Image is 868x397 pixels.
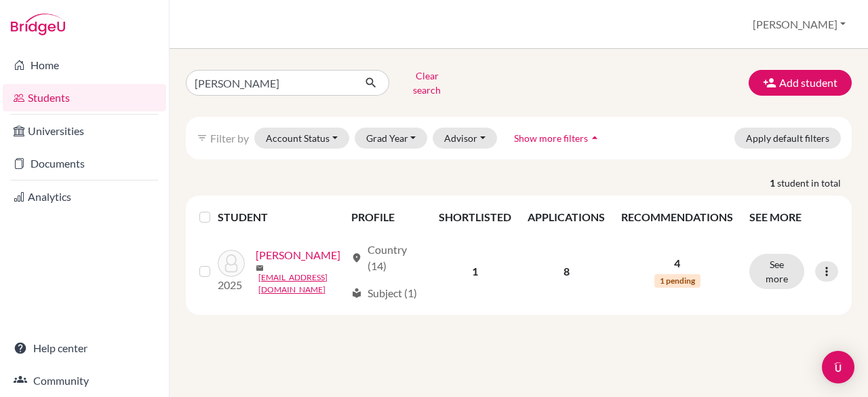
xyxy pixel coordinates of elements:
[749,70,852,96] button: Add student
[502,128,613,149] button: Show more filtersarrow_drop_up
[351,288,362,299] span: local_library
[431,201,519,233] th: SHORTLISTED
[519,233,613,309] td: 8
[11,14,65,35] img: Bridge-U
[343,201,431,233] th: PROFILE
[351,252,362,263] span: location_on
[588,131,601,145] i: arrow_drop_up
[351,285,417,301] div: Subject (1)
[218,201,343,233] th: STUDENT
[3,52,166,79] a: Home
[355,128,428,149] button: Grad Year
[822,351,854,383] div: Open Intercom Messenger
[186,70,354,96] input: Find student by name...
[519,201,613,233] th: APPLICATIONS
[613,201,741,233] th: RECOMMENDATIONS
[218,250,245,277] img: Narwat, Karan
[433,128,497,149] button: Advisor
[197,132,208,143] i: filter_list
[3,84,166,111] a: Students
[3,367,166,394] a: Community
[3,150,166,177] a: Documents
[3,117,166,145] a: Universities
[3,183,166,210] a: Analytics
[258,271,345,296] a: [EMAIL_ADDRESS][DOMAIN_NAME]
[210,132,249,145] span: Filter by
[389,65,465,100] button: Clear search
[654,274,701,288] span: 1 pending
[3,335,166,362] a: Help center
[218,277,245,293] p: 2025
[741,201,846,233] th: SEE MORE
[747,12,852,37] button: [PERSON_NAME]
[256,247,340,263] a: [PERSON_NAME]
[770,176,777,190] strong: 1
[514,132,588,144] span: Show more filters
[256,264,264,272] span: mail
[621,255,733,271] p: 4
[431,233,519,309] td: 1
[351,242,422,274] div: Country (14)
[254,128,349,149] button: Account Status
[749,254,804,289] button: See more
[777,176,852,190] span: student in total
[734,128,841,149] button: Apply default filters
